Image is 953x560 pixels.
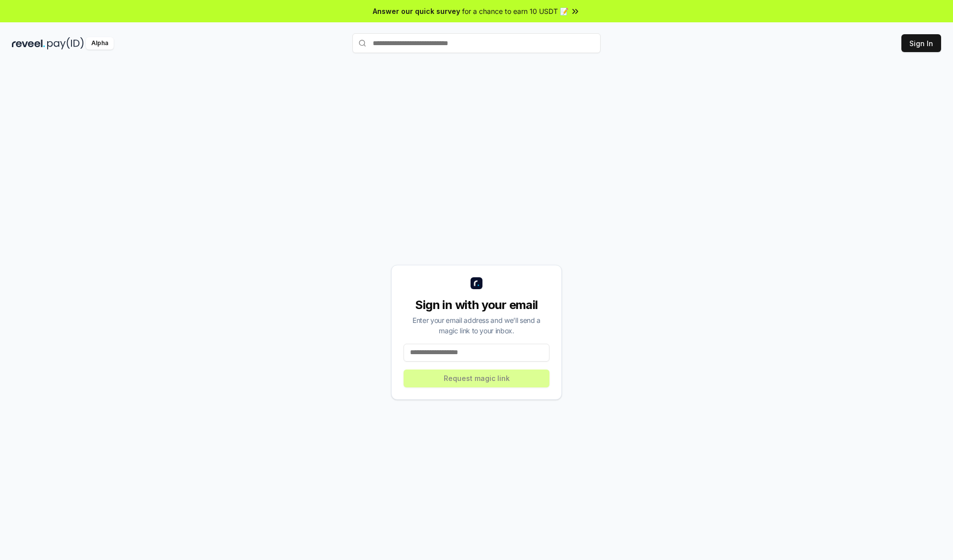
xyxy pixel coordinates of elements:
span: for a chance to earn 10 USDT 📝 [462,6,568,16]
div: Alpha [86,37,114,50]
button: Sign In [901,34,941,52]
img: pay_id [47,37,84,50]
img: reveel_dark [12,37,45,50]
span: Answer our quick survey [373,6,460,16]
div: Sign in with your email [404,297,549,313]
div: Enter your email address and we’ll send a magic link to your inbox. [404,315,549,336]
img: logo_small [471,277,482,289]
